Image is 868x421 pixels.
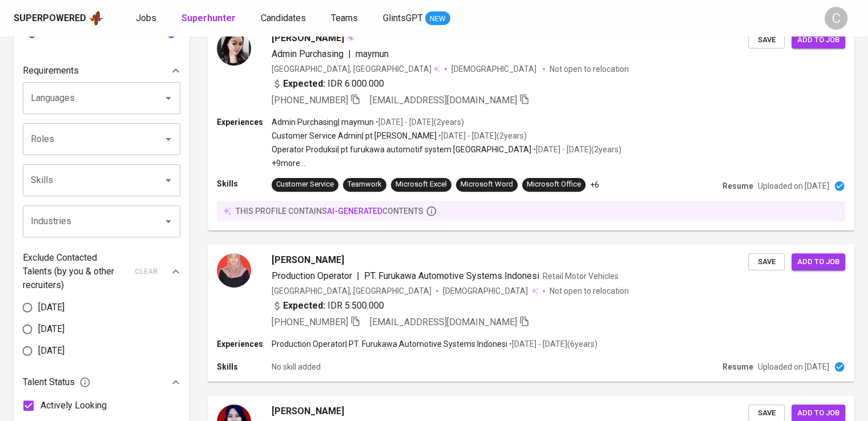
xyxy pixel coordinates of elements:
[370,317,517,327] span: [EMAIL_ADDRESS][DOMAIN_NAME]
[272,285,431,297] div: [GEOGRAPHIC_DATA], [GEOGRAPHIC_DATA]
[754,407,779,420] span: Save
[383,13,423,23] span: GlintsGPT
[272,299,384,313] div: IDR 5.500.000
[272,31,344,45] span: [PERSON_NAME]
[272,270,352,281] span: Production Operator
[331,13,358,23] span: Teams
[38,344,64,358] span: [DATE]
[370,95,517,106] span: [EMAIL_ADDRESS][DOMAIN_NAME]
[348,179,382,190] div: Teamwork
[41,399,107,412] span: Actively Looking
[181,11,238,26] a: Superhunter
[272,116,374,128] p: Admin Purchasing | maymun
[272,63,440,75] div: [GEOGRAPHIC_DATA], [GEOGRAPHIC_DATA]
[23,375,91,389] span: Talent Status
[23,64,79,78] p: Requirements
[792,253,845,271] button: Add to job
[443,285,530,297] span: [DEMOGRAPHIC_DATA]
[23,371,180,394] div: Talent Status
[217,178,272,189] p: Skills
[272,317,348,327] span: [PHONE_NUMBER]
[543,272,619,281] span: Retail Motor Vehicles
[327,207,382,216] span: AI-generated
[550,63,629,75] p: Not open to relocation
[38,322,64,336] span: [DATE]
[261,13,306,23] span: Candidates
[797,407,839,420] span: Add to job
[272,404,344,418] span: [PERSON_NAME]
[357,269,360,283] span: |
[217,116,272,128] p: Experiences
[348,47,351,61] span: |
[160,90,176,106] button: Open
[272,77,384,91] div: IDR 6.000.000
[217,253,251,288] img: ab9aac3e75bd6ebdb8b5af9716df4a35.jpeg
[383,11,450,26] a: GlintsGPT NEW
[160,213,176,229] button: Open
[272,130,437,141] p: Customer Service Admin | pt [PERSON_NAME]
[208,22,854,230] a: [PERSON_NAME]Admin Purchasing|maymun[GEOGRAPHIC_DATA], [GEOGRAPHIC_DATA][DEMOGRAPHIC_DATA] Not op...
[722,361,753,373] p: Resume
[217,338,272,350] p: Experiences
[531,144,621,155] p: • [DATE] - [DATE] ( 2 years )
[825,7,847,30] div: C
[331,11,360,26] a: Teams
[550,285,629,297] p: Not open to relocation
[754,256,779,269] span: Save
[38,301,64,314] span: [DATE]
[437,130,527,141] p: • [DATE] - [DATE] ( 2 years )
[276,179,334,190] div: Customer Service
[792,31,845,49] button: Add to job
[451,63,538,75] span: [DEMOGRAPHIC_DATA]
[272,338,507,350] p: Production Operator | PT. Furukawa Automotive Systems Indonesi
[181,13,236,23] b: Superhunter
[160,131,176,147] button: Open
[748,253,785,271] button: Save
[272,361,321,373] p: No skill added
[425,13,450,25] span: NEW
[272,253,344,267] span: [PERSON_NAME]
[136,11,159,26] a: Jobs
[272,157,621,169] p: +9 more ...
[722,180,753,192] p: Resume
[356,48,389,59] span: maymun
[272,95,348,106] span: [PHONE_NUMBER]
[261,11,308,26] a: Candidates
[217,31,251,66] img: a2d042f4d05b96b72af45a385fab0446.jpg
[527,179,581,190] div: Microsoft Office
[507,338,597,350] p: • [DATE] - [DATE] ( 6 years )
[283,299,325,313] b: Expected:
[236,205,423,217] p: this profile contains contents
[23,59,180,82] div: Requirements
[374,116,464,128] p: • [DATE] - [DATE] ( 2 years )
[88,10,104,27] img: app logo
[283,77,325,91] b: Expected:
[754,34,779,47] span: Save
[395,179,447,190] div: Microsoft Excel
[14,10,104,27] a: Superpoweredapp logo
[136,13,156,23] span: Jobs
[208,244,854,382] a: [PERSON_NAME]Production Operator|PT. Furukawa Automotive Systems IndonesiRetail Motor Vehicles[GE...
[590,179,599,191] p: +6
[461,179,513,190] div: Microsoft Word
[23,251,128,292] p: Exclude Contacted Talents (by you & other recruiters)
[217,361,272,373] p: Skills
[364,270,539,281] span: PT. Furukawa Automotive Systems Indonesi
[758,180,829,192] p: Uploaded on [DATE]
[797,256,839,269] span: Add to job
[797,34,839,47] span: Add to job
[14,12,86,25] div: Superpowered
[345,33,354,42] img: magic_wand.svg
[23,251,180,292] div: Exclude Contacted Talents (by you & other recruiters)clear
[748,31,785,49] button: Save
[272,144,531,155] p: Operator Produksi | pt furukawa automotif system [GEOGRAPHIC_DATA]
[272,48,344,59] span: Admin Purchasing
[160,172,176,188] button: Open
[758,361,829,373] p: Uploaded on [DATE]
